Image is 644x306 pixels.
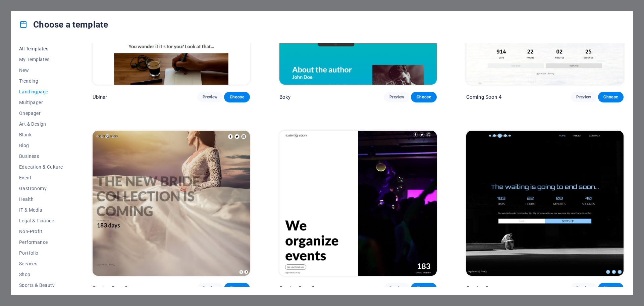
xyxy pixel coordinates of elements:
button: Choose [411,92,436,102]
button: Choose [224,92,250,102]
span: Sports & Beauty [19,282,63,288]
span: Preview [203,94,217,100]
img: Coming Soon 3 [93,131,250,276]
span: Services [19,261,63,266]
span: Education & Culture [19,164,63,170]
button: Gastronomy [19,183,63,194]
span: My Templates [19,57,63,62]
button: Preview [197,92,223,102]
button: Sports & Beauty [19,280,63,291]
span: Onepager [19,111,63,116]
img: Coming Soon [466,131,624,276]
button: Choose [598,283,624,294]
button: Legal & Finance [19,215,63,226]
span: Choose [229,94,244,100]
button: Preview [384,283,410,294]
span: Choose [416,94,431,100]
button: Trending [19,76,63,86]
p: Boky [279,94,291,100]
button: Landingpage [19,86,63,97]
span: Landingpage [19,89,63,94]
button: All Templates [19,43,63,54]
span: Performance [19,239,63,245]
span: Health [19,196,63,202]
span: Multipager [19,100,63,105]
button: Preview [571,283,596,294]
button: Preview [197,283,223,294]
span: Preview [576,286,591,291]
p: Ubinar [93,94,107,100]
img: Coming Soon 2 [279,131,437,276]
span: Non-Profit [19,229,63,234]
span: New [19,68,63,73]
h4: Choose a template [19,19,108,30]
button: Shop [19,269,63,280]
span: Portfolio [19,250,63,256]
p: Coming Soon 4 [466,94,501,100]
button: New [19,65,63,76]
button: Blog [19,140,63,151]
span: Art & Design [19,121,63,127]
button: Blank [19,129,63,140]
span: Trending [19,78,63,84]
span: Choose [229,286,244,291]
span: Shop [19,272,63,277]
button: Event [19,172,63,183]
button: Non-Profit [19,226,63,237]
p: Coming Soon 2 [279,285,315,292]
button: Choose [598,92,624,102]
button: Performance [19,237,63,248]
button: Education & Culture [19,162,63,172]
span: Business [19,154,63,159]
span: Blog [19,143,63,148]
p: Coming Soon 3 [93,285,128,292]
span: Choose [416,286,431,291]
button: Choose [224,283,250,294]
button: IT & Media [19,205,63,215]
button: Preview [571,92,596,102]
button: Preview [384,92,410,102]
span: Preview [389,286,404,291]
button: Choose [411,283,436,294]
button: My Templates [19,54,63,65]
span: Preview [576,94,591,100]
span: Preview [389,94,404,100]
button: Portfolio [19,248,63,258]
span: Choose [603,94,618,100]
span: IT & Media [19,207,63,213]
span: Choose [603,286,618,291]
span: Blank [19,132,63,137]
button: Onepager [19,108,63,119]
span: Preview [203,286,217,291]
button: Business [19,151,63,162]
span: Legal & Finance [19,218,63,223]
button: Health [19,194,63,205]
span: Gastronomy [19,186,63,191]
span: All Templates [19,46,63,51]
span: Event [19,175,63,180]
button: Services [19,258,63,269]
button: Art & Design [19,119,63,129]
button: Multipager [19,97,63,108]
p: Coming Soon [466,285,497,292]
